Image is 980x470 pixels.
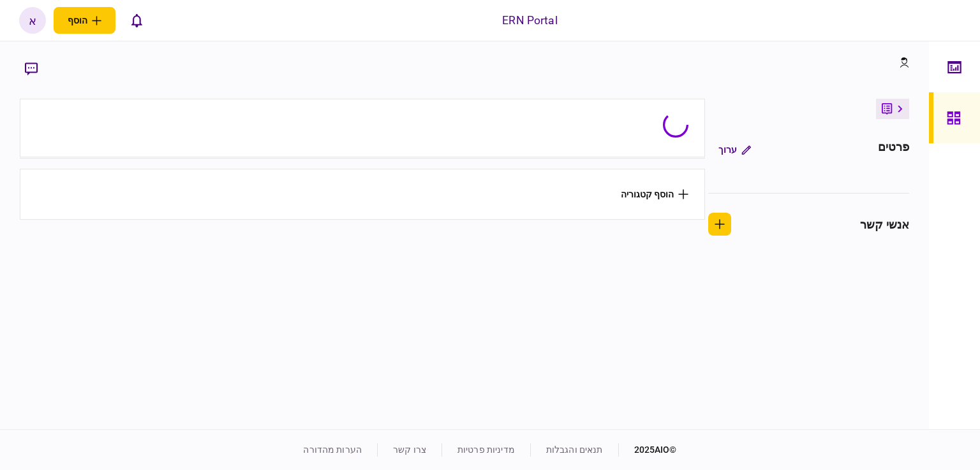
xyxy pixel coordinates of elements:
[19,7,46,34] button: א
[54,7,115,34] button: פתח תפריט להוספת לקוח
[303,445,362,455] a: הערות מהדורה
[618,443,677,457] div: © 2025 AIO
[546,445,603,455] a: תנאים והגבלות
[860,216,909,233] div: אנשי קשר
[502,12,557,29] div: ERN Portal
[708,138,761,161] button: ערוך
[878,138,910,161] div: פרטים
[123,7,150,34] button: פתח רשימת התראות
[621,189,688,199] button: הוסף קטגוריה
[393,445,426,455] a: צרו קשר
[457,445,515,455] a: מדיניות פרטיות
